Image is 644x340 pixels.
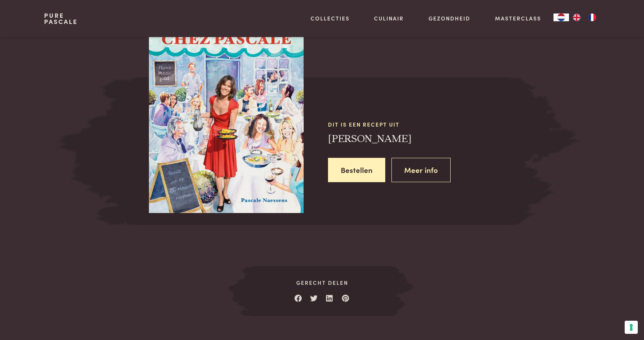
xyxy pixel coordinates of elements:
[625,321,638,334] button: Uw voorkeuren voor toestemming voor trackingtechnologieën
[253,279,391,287] span: Gerecht delen
[328,158,385,182] a: Bestellen
[569,14,584,21] a: EN
[328,132,507,146] h3: [PERSON_NAME]
[569,14,600,21] ul: Language list
[429,14,470,22] a: Gezondheid
[44,12,78,25] a: PurePascale
[391,158,451,182] a: Meer info
[328,120,507,129] span: Dit is een recept uit
[553,14,600,21] aside: Language selected: Nederlands
[584,14,600,21] a: FR
[495,14,541,22] a: Masterclass
[553,14,569,21] a: NL
[374,14,404,22] a: Culinair
[311,14,350,22] a: Collecties
[553,14,569,21] div: Language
